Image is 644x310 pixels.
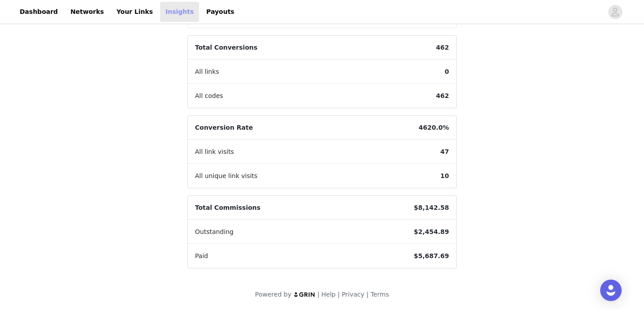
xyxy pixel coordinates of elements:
[188,84,230,108] span: All codes
[188,140,241,164] span: All link visits
[111,2,158,22] a: Your Links
[342,291,364,298] a: Privacy
[188,244,215,268] span: Paid
[407,244,456,268] span: $5,687.69
[188,60,226,84] span: All links
[318,291,320,298] span: |
[407,196,456,220] span: $8,142.58
[293,292,316,297] img: logo
[600,280,622,301] div: Open Intercom Messenger
[188,164,265,188] span: All unique link visits
[201,2,240,22] a: Payouts
[188,116,260,140] span: Conversion Rate
[160,2,199,22] a: Insights
[255,291,291,298] span: Powered by
[188,36,265,59] span: Total Conversions
[437,60,456,84] span: 0
[370,291,389,298] a: Terms
[433,164,456,188] span: 10
[429,84,456,108] span: 462
[366,291,369,298] span: |
[433,140,456,164] span: 47
[14,2,63,22] a: Dashboard
[411,116,456,140] span: 4620.0%
[188,220,241,244] span: Outstanding
[322,291,336,298] a: Help
[407,220,456,244] span: $2,454.89
[65,2,109,22] a: Networks
[338,291,340,298] span: |
[429,36,456,59] span: 462
[188,196,267,220] span: Total Commissions
[611,5,619,19] div: avatar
